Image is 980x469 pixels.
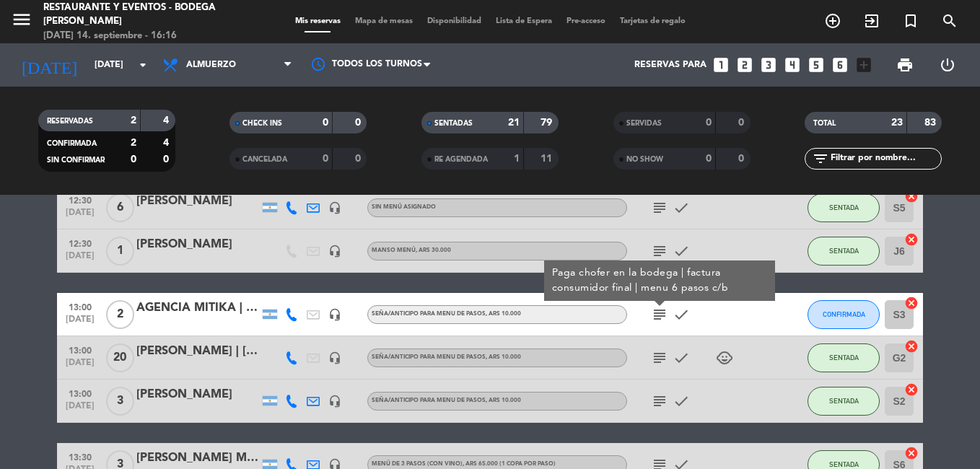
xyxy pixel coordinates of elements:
span: 20 [106,343,134,372]
i: check [673,349,690,367]
span: 13:00 [62,385,98,401]
span: , ARS 65.000 (1 copa por paso) [463,461,556,467]
i: looks_3 [759,56,778,74]
span: Mis reservas [288,17,348,25]
strong: 0 [323,154,328,164]
i: exit_to_app [863,12,880,30]
span: SERVIDAS [626,120,662,127]
button: SENTADA [808,237,880,266]
div: [PERSON_NAME] [136,385,259,404]
i: turned_in_not [902,12,919,30]
span: SENTADAS [434,120,473,127]
button: CONFIRMADA [808,300,880,329]
span: , ARS 10.000 [486,311,521,317]
i: cancel [904,382,919,397]
strong: 4 [163,115,172,126]
span: CONFIRMADA [823,310,865,318]
div: Restaurante y Eventos - Bodega [PERSON_NAME] [43,1,235,29]
i: search [941,12,958,30]
span: Reservas para [634,60,706,70]
span: MANSO MENÚ [372,247,451,253]
strong: 0 [131,154,136,165]
span: CANCELADA [242,156,287,163]
strong: 0 [706,154,712,164]
i: filter_list [812,150,829,167]
span: SENTADA [829,397,859,405]
i: looks_one [712,56,730,74]
button: SENTADA [808,193,880,222]
span: Seña/anticipo para MENU DE PASOS [372,398,521,403]
span: Disponibilidad [420,17,489,25]
span: Seña/anticipo para MENU DE PASOS [372,311,521,317]
i: subject [651,242,668,260]
strong: 0 [163,154,172,165]
span: Lista de Espera [489,17,559,25]
strong: 2 [131,115,136,126]
i: check [673,199,690,216]
i: looks_4 [783,56,802,74]
span: Pre-acceso [559,17,613,25]
span: print [896,56,914,74]
span: , ARS 10.000 [486,354,521,360]
strong: 0 [323,118,328,128]
div: [PERSON_NAME] Montaña [136,449,259,468]
i: headset_mic [328,395,341,408]
button: SENTADA [808,387,880,416]
span: Almuerzo [186,60,236,70]
span: 12:30 [62,191,98,208]
i: power_settings_new [939,56,956,74]
div: LOG OUT [927,43,970,87]
strong: 4 [163,138,172,148]
span: 13:30 [62,448,98,465]
span: 12:30 [62,234,98,251]
span: RESERVADAS [47,118,93,125]
button: menu [11,9,32,35]
button: SENTADA [808,343,880,372]
span: SENTADA [829,354,859,361]
strong: 0 [355,154,364,164]
i: add_circle_outline [824,12,841,30]
span: Mapa de mesas [348,17,420,25]
i: child_care [716,349,733,367]
strong: 0 [738,154,747,164]
span: SENTADA [829,460,859,468]
strong: 0 [355,118,364,128]
span: RE AGENDADA [434,156,488,163]
div: AGENCIA MITIKA | [PERSON_NAME] [136,299,259,317]
span: TOTAL [813,120,836,127]
i: add_box [854,56,873,74]
i: cancel [904,339,919,354]
strong: 79 [541,118,555,128]
i: headset_mic [328,245,341,258]
span: SENTADA [829,203,859,211]
span: 3 [106,387,134,416]
strong: 21 [508,118,520,128]
div: [PERSON_NAME] [136,192,259,211]
span: , ARS 30.000 [416,247,451,253]
span: CONFIRMADA [47,140,97,147]
input: Filtrar por nombre... [829,151,941,167]
span: [DATE] [62,358,98,374]
span: MENÚ DE 3 PASOS (Con vino) [372,461,556,467]
span: [DATE] [62,251,98,268]
i: cancel [904,189,919,203]
div: [PERSON_NAME] [136,235,259,254]
strong: 1 [514,154,520,164]
strong: 2 [131,138,136,148]
span: 13:00 [62,341,98,358]
strong: 11 [541,154,555,164]
i: arrow_drop_down [134,56,152,74]
span: SENTADA [829,247,859,255]
span: 6 [106,193,134,222]
i: cancel [904,296,919,310]
span: Seña/anticipo para MENU DE PASOS [372,354,521,360]
span: CHECK INS [242,120,282,127]
i: looks_5 [807,56,826,74]
i: headset_mic [328,308,341,321]
strong: 0 [738,118,747,128]
span: NO SHOW [626,156,663,163]
i: [DATE] [11,49,87,81]
i: looks_6 [831,56,849,74]
span: , ARS 10.000 [486,398,521,403]
i: check [673,306,690,323]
